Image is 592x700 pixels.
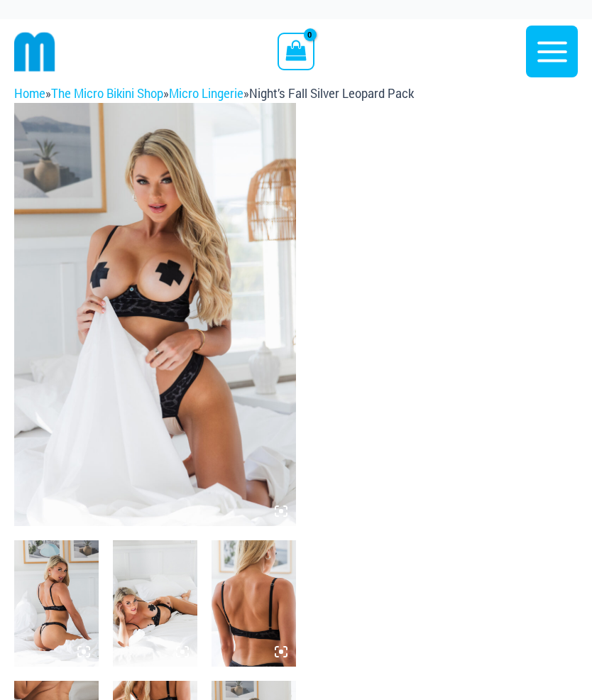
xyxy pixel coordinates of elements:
img: Nights Fall Silver Leopard 1036 Bra [212,540,296,667]
img: Nights Fall Silver Leopard 1036 Bra 6046 Thong [14,103,296,526]
img: Nights Fall Silver Leopard 1036 Bra 6046 Thong [113,540,197,667]
span: » » » [14,86,414,101]
span: Night’s Fall Silver Leopard Pack [249,86,414,101]
a: The Micro Bikini Shop [51,86,163,101]
img: cropped mm emblem [14,31,55,72]
a: Home [14,86,45,101]
img: Nights Fall Silver Leopard 1036 Bra 6046 Thong [14,540,99,667]
a: Micro Lingerie [169,86,243,101]
a: View Shopping Cart, empty [278,33,314,70]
